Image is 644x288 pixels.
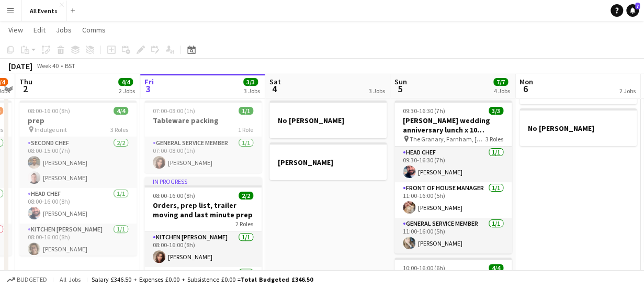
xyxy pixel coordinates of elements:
a: Comms [78,23,110,37]
span: 7 [635,3,640,9]
div: In progress [144,177,262,185]
span: Budgeted [17,276,47,283]
span: Week 40 [35,62,61,70]
div: 2 Jobs [619,87,635,95]
span: 07:00-08:00 (1h) [153,107,195,115]
span: Indulge unit [35,126,67,134]
span: 3/3 [243,78,258,86]
span: 4/4 [118,78,133,86]
h3: prep [19,116,137,125]
span: 3 Roles [485,135,503,143]
h3: Tableware packing [144,116,262,125]
app-job-card: 08:00-16:00 (8h)4/4prep Indulge unit3 RolesSecond Chef2/208:00-15:00 (7h)[PERSON_NAME][PERSON_NAM... [19,101,137,256]
button: Budgeted [5,274,49,285]
span: 5 [393,83,407,95]
app-job-card: 09:30-16:30 (7h)3/3[PERSON_NAME] wedding anniversary lunch x 10 [PERSON_NAME] ([PERSON_NAME]’s mo... [394,101,512,253]
h3: [PERSON_NAME] wedding anniversary lunch x 10 [PERSON_NAME] ([PERSON_NAME]’s mother in law) [394,116,512,135]
span: 08:00-16:00 (8h) [153,192,195,200]
app-job-card: [PERSON_NAME] [269,142,387,180]
a: Jobs [52,23,76,37]
app-card-role: General service member1/111:00-16:00 (5h)[PERSON_NAME] [394,218,512,253]
div: 4 Jobs [494,87,510,95]
div: BST [65,62,75,70]
span: 4 [268,83,281,95]
app-card-role: General service member1/107:00-08:00 (1h)[PERSON_NAME] [144,137,262,173]
span: 3/3 [489,107,503,115]
span: 4/4 [489,264,503,272]
span: Sun [394,77,407,86]
app-card-role: Front of House Manager1/111:00-16:00 (5h)[PERSON_NAME] [394,182,512,218]
app-card-role: Second Chef2/208:00-15:00 (7h)[PERSON_NAME][PERSON_NAME] [19,137,137,188]
app-job-card: No [PERSON_NAME] [519,108,637,146]
span: All jobs [58,275,83,283]
app-job-card: No [PERSON_NAME] [269,101,387,138]
a: View [4,23,27,37]
button: All Events [21,1,66,21]
span: Total Budgeted £346.50 [241,275,313,283]
div: Salary £346.50 + Expenses £0.00 + Subsistence £0.00 = [92,275,313,283]
h3: No [PERSON_NAME] [519,124,637,133]
span: 10:00-16:00 (6h) [403,264,445,272]
span: Comms [82,25,106,35]
span: Thu [19,77,32,86]
app-card-role: Kitchen [PERSON_NAME]1/108:00-16:00 (8h)[PERSON_NAME] [144,231,262,267]
div: 2 Jobs [119,87,135,95]
span: View [8,25,23,35]
a: 7 [626,4,639,17]
span: Sat [269,77,281,86]
h3: [PERSON_NAME] [269,158,387,167]
span: 09:30-16:30 (7h) [403,107,445,115]
span: 2 [18,83,32,95]
h3: Orders, prep list, trailer moving and last minute prep [144,201,262,219]
span: 4/4 [114,107,128,115]
app-job-card: 07:00-08:00 (1h)1/1Tableware packing1 RoleGeneral service member1/107:00-08:00 (1h)[PERSON_NAME] [144,101,262,173]
span: 6 [518,83,533,95]
app-card-role: Head Chef1/108:00-16:00 (8h)[PERSON_NAME] [19,188,137,224]
span: 2 Roles [235,220,253,228]
div: [DATE] [8,61,32,71]
div: 3 Jobs [369,87,385,95]
app-card-role: Head Chef1/109:30-16:30 (7h)[PERSON_NAME] [394,147,512,182]
a: Edit [29,23,50,37]
app-card-role: Kitchen [PERSON_NAME]1/108:00-16:00 (8h)[PERSON_NAME] [19,224,137,259]
div: 3 Jobs [244,87,260,95]
span: 3 Roles [110,126,128,134]
span: Fri [144,77,154,86]
span: Edit [33,25,46,35]
span: 1/1 [239,107,253,115]
span: 7/7 [493,78,508,86]
span: Jobs [56,25,72,35]
span: 3 [143,83,154,95]
span: 2/2 [239,192,253,200]
span: The Granary, Farnham, [GEOGRAPHIC_DATA], [GEOGRAPHIC_DATA] [410,135,485,143]
h3: No [PERSON_NAME] [269,116,387,125]
span: 1 Role [238,126,253,134]
span: Mon [519,77,533,86]
span: 08:00-16:00 (8h) [28,107,70,115]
